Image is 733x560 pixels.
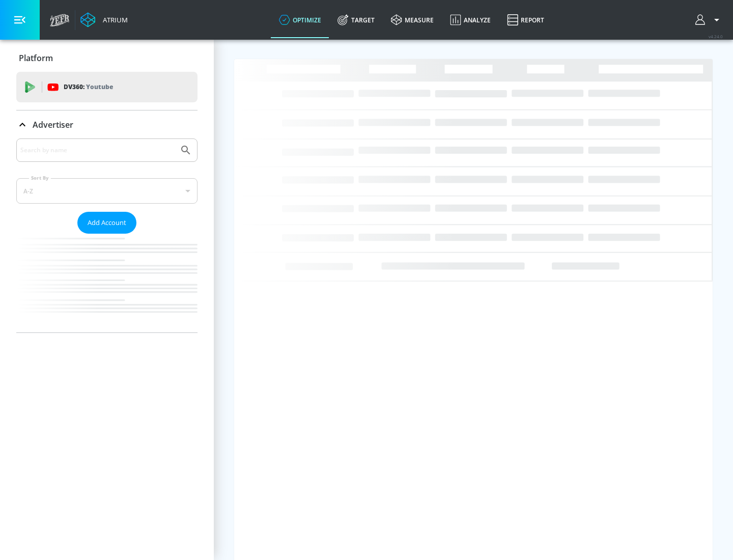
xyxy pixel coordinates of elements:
[19,52,53,64] p: Platform
[16,110,198,139] div: Advertiser
[16,44,198,72] div: Platform
[709,34,723,39] span: v 4.24.0
[329,2,383,38] a: Target
[16,138,198,332] div: Advertiser
[80,12,128,27] a: Atrium
[16,178,198,204] div: A-Z
[88,217,126,229] span: Add Account
[29,175,51,181] label: Sort By
[99,15,128,24] div: Atrium
[20,144,175,157] input: Search by name
[16,234,198,332] nav: list of Advertiser
[86,81,113,92] p: Youtube
[77,212,136,234] button: Add Account
[383,2,442,38] a: measure
[271,2,329,38] a: optimize
[499,2,552,38] a: Report
[16,72,198,102] div: DV360: Youtube
[64,81,113,93] p: DV360:
[442,2,499,38] a: Analyze
[33,119,73,130] p: Advertiser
